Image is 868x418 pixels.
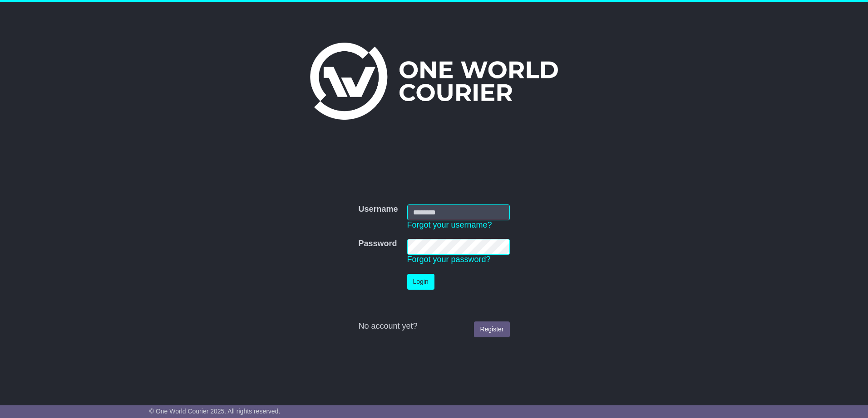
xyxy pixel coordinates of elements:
label: Username [358,204,398,214]
span: © One World Courier 2025. All rights reserved. [149,408,281,415]
label: Password [358,239,397,249]
button: Login [407,274,434,290]
a: Register [474,321,509,337]
div: No account yet? [358,321,509,331]
img: One World [310,43,558,120]
a: Forgot your password? [407,255,491,264]
a: Forgot your username? [407,220,492,229]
